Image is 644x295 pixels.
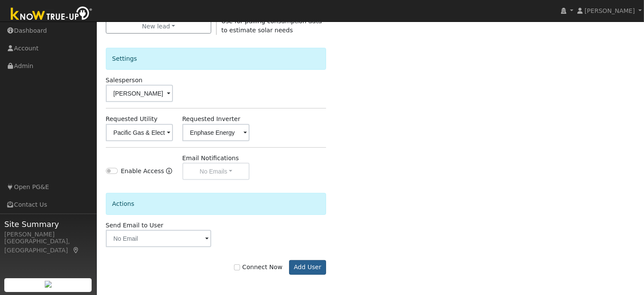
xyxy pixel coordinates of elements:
[106,115,158,124] label: Requested Utility
[106,48,327,70] div: Settings
[585,7,635,14] span: [PERSON_NAME]
[45,281,52,288] img: retrieve
[72,247,80,254] a: Map
[182,154,239,163] label: Email Notifications
[106,76,143,85] label: Salesperson
[4,230,92,239] div: [PERSON_NAME]
[6,5,97,24] img: Know True-Up
[106,124,173,141] input: Select a Utility
[182,115,240,124] label: Requested Inverter
[4,237,92,255] div: [GEOGRAPHIC_DATA], [GEOGRAPHIC_DATA]
[121,167,164,176] label: Enable Access
[106,230,212,247] input: No Email
[106,221,163,230] label: Send Email to User
[106,193,327,215] div: Actions
[106,19,212,34] button: New lead
[4,218,92,230] span: Site Summary
[106,85,173,102] input: Select a User
[222,18,322,34] span: Use for pulling consumption data to estimate solar needs
[234,263,282,272] label: Connect Now
[166,167,172,180] a: Enable Access
[289,260,327,275] button: Add User
[234,264,240,270] input: Connect Now
[182,124,250,141] input: Select an Inverter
